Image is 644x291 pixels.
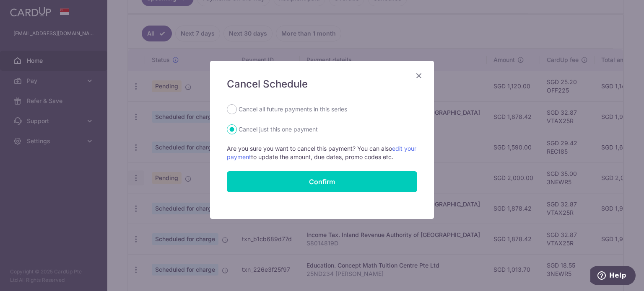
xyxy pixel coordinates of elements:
p: Are you sure you want to cancel this payment? You can also to update the amount, due dates, promo... [227,144,417,161]
label: Cancel just this one payment [239,124,318,134]
iframe: Opens a widget where you can find more information [590,266,636,287]
h5: Cancel Schedule [227,77,417,91]
label: Cancel all future payments in this series [239,104,347,114]
button: Confirm [227,171,417,192]
button: Close [414,71,424,81]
